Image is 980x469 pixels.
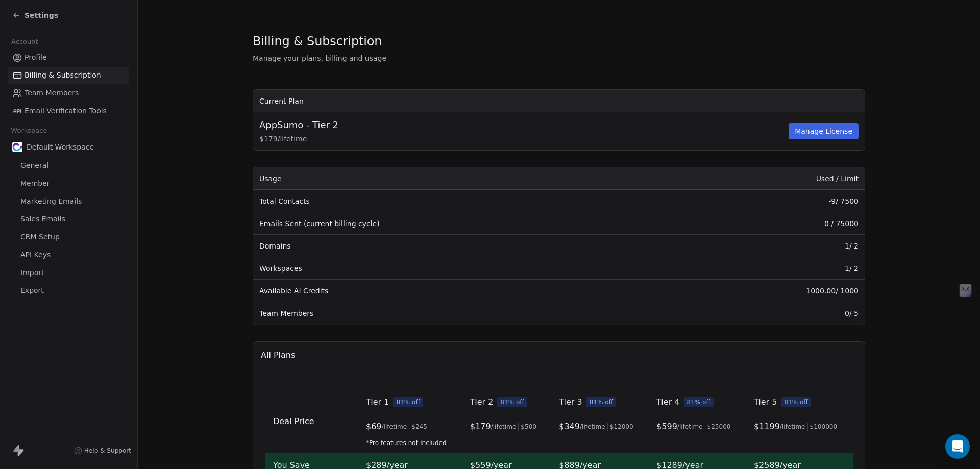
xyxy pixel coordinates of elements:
span: Tier 1 [366,396,389,408]
span: 81% off [586,397,617,407]
td: 1000.00 / 1000 [664,280,865,302]
a: Marketing Emails [8,193,129,210]
img: tab_domain_overview_orange.svg [41,59,50,67]
a: CRM Setup [8,229,129,245]
a: General [8,157,129,174]
span: Settings [24,10,58,20]
span: General [20,160,48,171]
td: 0 / 5 [664,302,865,325]
span: Marketing Emails [20,196,82,207]
span: 81% off [393,397,423,407]
span: $ 25000 [707,423,731,431]
th: Used / Limit [664,167,865,190]
td: Team Members [253,302,664,325]
span: Member [20,178,50,189]
td: 1 / 2 [664,235,865,257]
th: Current Plan [253,90,865,112]
a: Team Members [8,85,129,102]
span: $ 69 [366,421,382,433]
td: 0 / 75000 [664,212,865,235]
a: Email Verification Tools [8,103,129,119]
a: Member [8,175,129,192]
a: Billing & Subscription [8,67,129,84]
a: Sales Emails [8,211,129,228]
span: Tier 3 [559,396,582,408]
span: $ 179 [470,421,491,433]
span: $ 500 [521,423,536,431]
span: $ 179 / lifetime [259,134,787,144]
span: Import [20,267,44,278]
span: Billing & Subscription [253,34,382,49]
div: Domain [53,60,75,67]
div: Open Intercom Messenger [945,434,970,459]
a: Help & Support [74,447,131,455]
img: logo_orange.svg [16,16,24,24]
span: 81% off [781,397,811,407]
span: /lifetime [580,423,605,431]
span: Email Verification Tools [24,106,107,116]
span: Workspace [7,123,52,138]
span: API Keys [20,250,51,260]
div: v 4.0.25 [29,16,50,24]
span: $ 100000 [810,423,838,431]
span: Billing & Subscription [24,70,101,81]
td: Available AI Credits [253,280,664,302]
span: Default Workspace [27,142,94,152]
span: /lifetime [382,423,407,431]
td: Emails Sent (current billing cycle) [253,212,664,235]
span: Manage your plans, billing and usage [253,54,386,62]
span: $ 12000 [610,423,633,431]
span: AppSumo - Tier 2 [259,118,338,132]
td: Workspaces [253,257,664,280]
span: Team Members [24,88,79,98]
span: Sales Emails [20,214,65,225]
span: Tier 4 [656,396,679,408]
span: $ 1199 [754,421,780,433]
td: Total Contacts [253,190,664,212]
div: Domain: [DOMAIN_NAME] [27,27,112,35]
span: Help & Support [84,447,131,455]
img: website_grey.svg [16,27,24,35]
td: -9 / 7500 [664,190,865,212]
a: Export [8,282,129,299]
span: $ 245 [411,423,427,431]
span: *Pro features not included [366,439,454,447]
a: API Keys [8,246,129,263]
td: 1 / 2 [664,257,865,280]
div: Keywords nach Traffic [111,60,176,67]
td: Domains [253,235,664,257]
span: $ 349 [559,421,580,433]
span: Profile [24,52,47,63]
span: /lifetime [491,423,517,431]
a: Profile [8,49,129,66]
th: Usage [253,167,664,190]
span: All Plans [261,349,295,361]
span: Tier 2 [470,396,493,408]
button: Manage License [789,123,859,139]
img: icononly.png [12,142,22,152]
a: Import [8,264,129,281]
span: /lifetime [780,423,805,431]
span: /lifetime [677,423,703,431]
span: 81% off [497,397,527,407]
a: Settings [12,10,58,20]
span: Account [7,34,42,50]
span: CRM Setup [20,232,60,242]
span: Export [20,285,44,296]
img: tab_keywords_by_traffic_grey.svg [100,59,108,67]
span: Deal Price [273,416,314,426]
span: Tier 5 [754,396,777,408]
span: $ 599 [656,421,677,433]
span: 81% off [684,397,714,407]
